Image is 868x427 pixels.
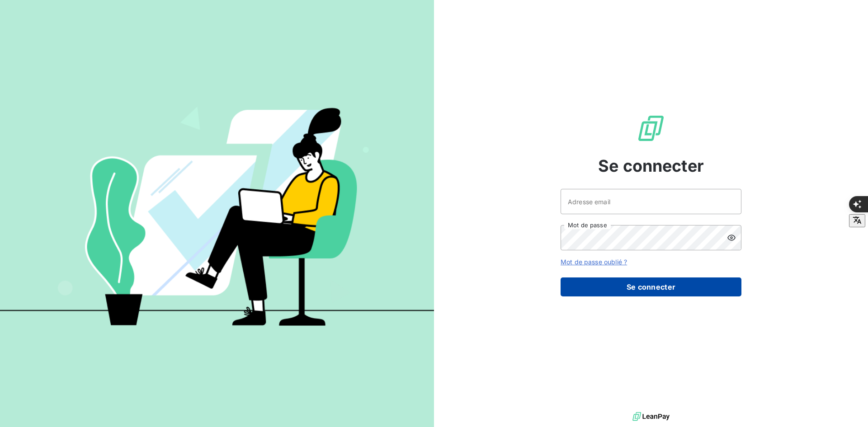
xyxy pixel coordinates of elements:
[598,154,704,178] span: Se connecter
[561,258,627,266] a: Mot de passe oublié ?
[561,277,741,296] button: Se connecter
[561,189,741,214] input: placeholder
[637,114,665,143] img: Logo LeanPay
[632,410,670,423] img: logo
